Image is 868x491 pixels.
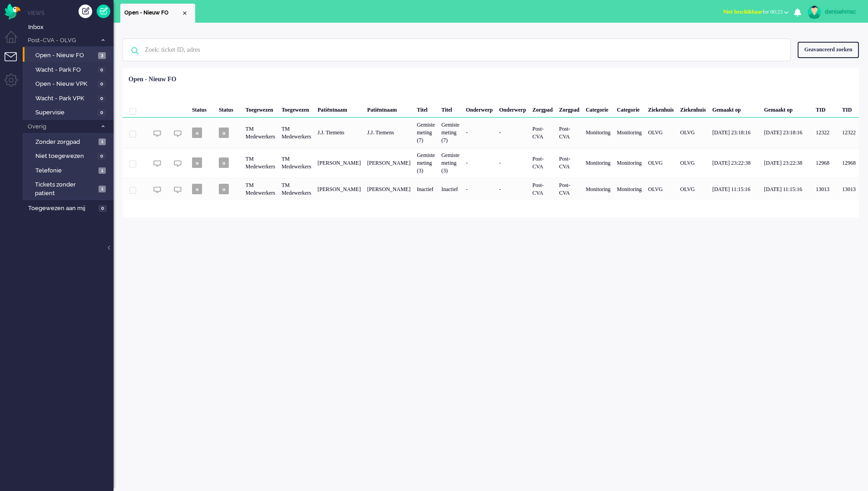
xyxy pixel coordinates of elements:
[582,148,614,178] div: Monitoring
[582,118,614,147] div: Monitoring
[26,22,113,32] a: Inbox
[709,99,761,118] div: Gemaakt op
[582,99,614,118] div: Categorie
[123,178,859,200] div: 13013
[174,130,182,137] img: ic_chat_grey.svg
[174,186,182,194] img: ic_chat_grey.svg
[364,178,414,200] div: [PERSON_NAME]
[414,118,438,147] div: Gemiste meting (7)
[614,178,645,200] div: Monitoring
[813,118,839,147] div: 12322
[645,118,677,147] div: OLVG
[98,153,106,160] span: 0
[645,178,677,200] div: OLVG
[463,178,496,200] div: -
[614,99,645,118] div: Categorie
[438,178,463,200] div: Inactief
[219,128,229,138] span: o
[35,94,95,103] span: Wacht - Park VPK
[414,99,438,118] div: Titel
[26,203,113,213] a: Toegewezen aan mij 0
[438,148,463,178] div: Gemiste meting (3)
[26,107,113,117] a: Supervisie 0
[5,6,20,13] a: Omnidesk
[798,42,859,58] div: Geavanceerd zoeken
[98,52,106,59] span: 3
[26,123,97,131] span: Overig
[242,178,278,200] div: TM Medewerkers
[677,118,709,147] div: OLVG
[709,118,761,147] div: [DATE] 23:18:16
[364,99,414,118] div: Patiëntnaam
[556,118,583,147] div: Post-CVA
[364,148,414,178] div: [PERSON_NAME]
[839,148,859,178] div: 12968
[26,50,113,60] a: Open - Nieuw FO 3
[26,79,113,88] a: Open - Nieuw VPK 0
[99,186,106,192] span: 1
[79,5,92,18] div: Creëer ticket
[614,118,645,147] div: Monitoring
[98,67,106,74] span: 0
[153,160,161,167] img: ic_chat_grey.svg
[5,52,25,73] li: Tickets menu
[438,118,463,147] div: Gemiste meting (7)
[123,39,147,63] img: ic-search-icon.svg
[98,95,106,102] span: 0
[364,118,414,147] div: J.J. Tiemens
[123,118,859,147] div: 12322
[35,66,95,74] span: Wacht - Park FO
[99,138,106,145] span: 1
[26,179,113,197] a: Tickets zonder patient 1
[26,137,113,147] a: Zonder zorgpad 1
[529,178,556,200] div: Post-CVA
[813,99,839,118] div: TID
[718,3,794,23] li: Niet beschikbaarfor 00:23
[677,148,709,178] div: OLVG
[582,178,614,200] div: Monitoring
[174,160,182,167] img: ic_chat_grey.svg
[35,152,95,161] span: Niet toegewezen
[242,148,278,178] div: TM Medewerkers
[677,178,709,200] div: OLVG
[35,181,96,197] span: Tickets zonder patient
[806,5,859,19] a: denisehmsc
[120,4,195,23] li: View
[278,118,314,147] div: TM Medewerkers
[414,178,438,200] div: Inactief
[192,128,202,138] span: o
[26,64,113,74] a: Wacht - Park FO 0
[153,186,161,194] img: ic_chat_grey.svg
[35,167,96,175] span: Telefonie
[35,80,95,88] span: Open - Nieuw VPK
[808,5,821,19] img: avatar
[556,99,583,118] div: Zorgpad
[314,178,364,200] div: [PERSON_NAME]
[709,178,761,200] div: [DATE] 11:15:16
[529,148,556,178] div: Post-CVA
[26,93,113,103] a: Wacht - Park VPK 0
[463,118,496,147] div: -
[5,31,25,51] li: Dashboard menu
[138,39,778,61] input: Zoek: ticket ID, adres
[278,99,314,118] div: Toegewezen
[496,148,529,178] div: -
[529,118,556,147] div: Post-CVA
[761,148,813,178] div: [DATE] 23:22:38
[26,151,113,161] a: Niet toegewezen 0
[438,99,463,118] div: Titel
[99,167,106,174] span: 1
[181,10,188,17] div: Close tab
[98,81,106,88] span: 0
[35,138,96,147] span: Zonder zorgpad
[314,99,364,118] div: Patiëntnaam
[128,75,176,84] div: Open - Nieuw FO
[99,205,107,212] span: 0
[723,9,763,15] span: Niet beschikbaar
[153,130,161,137] img: ic_chat_grey.svg
[219,157,229,168] span: o
[529,99,556,118] div: Zorgpad
[35,108,95,117] span: Supervisie
[219,184,229,194] span: o
[463,99,496,118] div: Onderwerp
